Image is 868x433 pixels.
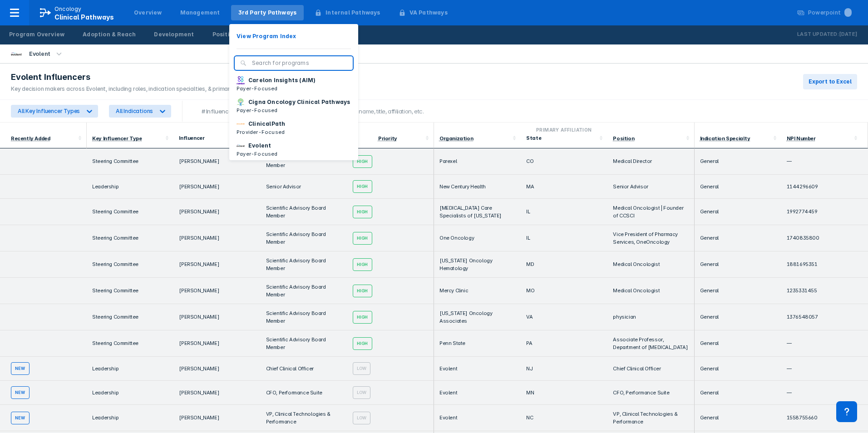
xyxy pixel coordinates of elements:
[797,30,839,39] p: Last Updated:
[607,148,694,175] td: Medical Director
[229,30,358,43] button: View Program Index
[237,84,316,93] p: Payer-Focused
[92,135,142,142] div: Key Influencer Type
[521,251,607,278] td: MD
[11,386,30,399] div: new
[134,9,162,17] div: Overview
[607,225,694,251] td: Vice President of Pharmacy Services, OneOncology
[11,85,322,93] div: Key decision makers across Evolent, including roles, indication specialties, & primary affiliatio...
[438,126,690,133] div: Primary Affiliation
[173,175,260,199] td: [PERSON_NAME]
[353,362,371,375] div: Low
[11,135,50,142] div: Recently Added
[434,199,521,225] td: [MEDICAL_DATA] Care Specialists of [US_STATE]
[521,381,607,405] td: MN
[781,405,868,431] td: 1558755660
[607,278,694,304] td: Medical Oncologist
[695,381,781,405] td: General
[18,108,80,114] div: All Key Influencer Types
[252,59,347,67] input: Search for programs
[521,225,607,251] td: IL
[695,199,781,225] td: General
[127,5,169,20] a: Overview
[173,357,260,381] td: [PERSON_NAME]
[836,401,857,422] div: Contact Support
[87,304,173,330] td: Steering Committee
[237,128,285,136] p: Provider-Focused
[173,304,260,330] td: [PERSON_NAME]
[229,117,358,139] a: ClinicalPathProvider-Focused
[261,330,347,357] td: Scientific Advisory Board Member
[173,381,260,405] td: [PERSON_NAME]
[202,108,238,115] div: # Influencers:
[173,405,260,431] td: [PERSON_NAME]
[781,304,868,330] td: 1376548057
[173,278,260,304] td: [PERSON_NAME]
[521,304,607,330] td: VA
[353,337,372,350] div: High
[11,49,22,59] img: new-century-health
[261,148,347,175] td: Scientific Advisory Board Member
[353,232,372,245] div: High
[695,304,781,330] td: General
[781,175,868,199] td: 1144296609
[147,28,201,42] a: Development
[237,150,278,158] p: Payer-Focused
[173,225,260,251] td: [PERSON_NAME]
[353,180,372,193] div: High
[781,199,868,225] td: 1992774459
[229,139,358,161] button: EvolentPayer-Focused
[434,148,521,175] td: Parexel
[353,285,372,297] div: High
[521,199,607,225] td: IL
[607,199,694,225] td: Medical Oncologist | Founder of CCSCI
[248,98,350,106] p: Cigna Oncology Clinical Pathways
[229,74,358,95] button: Carelon Insights (AIM)Payer-Focused
[607,330,694,357] td: Associate Professor, Department of [MEDICAL_DATA]
[11,362,30,375] div: new
[261,357,347,381] td: Chief Clinical Officer
[180,9,220,17] div: Management
[353,258,372,271] div: High
[607,304,694,330] td: physician
[87,330,173,357] td: Steering Committee
[695,357,781,381] td: General
[248,120,285,128] p: ClinicalPath
[261,199,347,225] td: Scientific Advisory Board Member
[607,251,694,278] td: Medical Oncologist
[87,405,173,431] td: Leadership
[434,357,521,381] td: Evolent
[695,148,781,175] td: General
[434,405,521,431] td: Evolent
[237,106,350,114] p: Payer-Focused
[607,381,694,405] td: CFO, Performance Suite
[521,148,607,175] td: CO
[700,135,750,142] div: Indication Specialty
[173,330,260,357] td: [PERSON_NAME]
[787,135,816,142] div: NPI Number
[11,72,90,83] span: Evolent Influencers
[87,357,173,381] td: Leadership
[238,9,297,17] div: 3rd Party Pathways
[54,5,82,13] p: Oncology
[237,32,296,40] p: View Program Index
[521,330,607,357] td: PA
[434,175,521,199] td: New Century Health
[607,175,694,199] td: Senior Advisor
[434,304,521,330] td: [US_STATE] Oncology Associates
[205,28,254,42] a: Positioning
[261,304,347,330] td: Scientific Advisory Board Member
[261,381,347,405] td: CFO, Performance Suite
[248,76,316,84] p: Carelon Insights (AIM)
[521,405,607,431] td: NC
[521,175,607,199] td: MA
[87,148,173,175] td: Steering Committee
[434,225,521,251] td: One Oncology
[261,405,347,431] td: VP, Clinical Technologies & Performance
[237,98,245,106] img: cigna-oncology-clinical-pathways.png
[87,199,173,225] td: Steering Committee
[173,199,260,225] td: [PERSON_NAME]
[90,126,430,133] div: Pathways
[87,278,173,304] td: Steering Committee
